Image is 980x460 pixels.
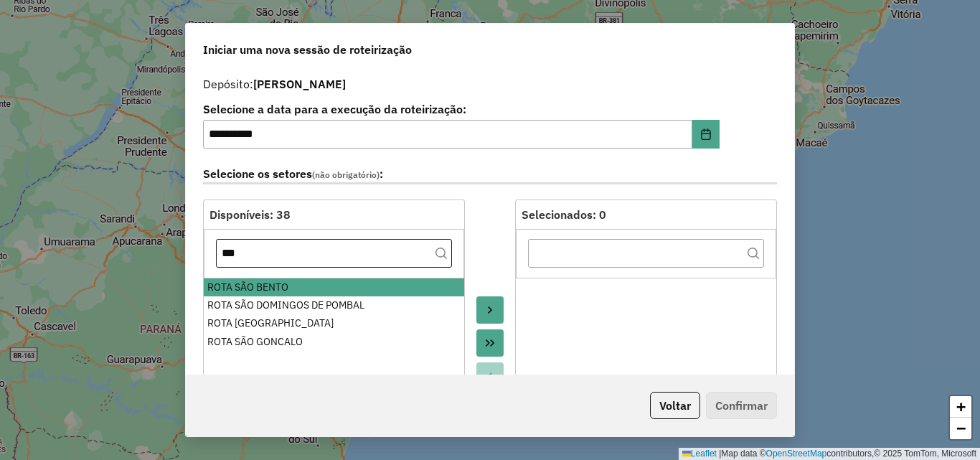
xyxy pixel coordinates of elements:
label: Selecione a data para a execução da roteirização: [203,100,720,118]
div: ROTA SÃO GONCALO [207,334,461,349]
span: + [956,398,966,416]
label: Selecione os setores : [203,165,777,184]
a: Zoom in [950,396,971,418]
a: Zoom out [950,418,971,439]
button: Choose Date [692,120,720,149]
button: Move All to Target [476,329,504,357]
a: Leaflet [682,449,717,459]
span: (não obrigatório) [312,169,380,180]
button: Move to Target [476,296,504,324]
div: Map data © contributors,© 2025 TomTom, Microsoft [679,448,980,460]
span: Iniciar uma nova sessão de roteirização [203,41,412,58]
div: ROTA SÃO DOMINGOS DE POMBAL [207,298,461,313]
span: − [956,419,966,437]
strong: [PERSON_NAME] [253,77,346,91]
div: ROTA SÃO BENTO [207,280,461,295]
div: ROTA [GEOGRAPHIC_DATA] [207,316,461,331]
button: Voltar [650,392,700,419]
div: Depósito: [203,75,777,93]
a: OpenStreetMap [766,449,827,459]
span: | [719,449,721,459]
div: Disponíveis: 38 [209,206,458,223]
div: Selecionados: 0 [522,206,771,223]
